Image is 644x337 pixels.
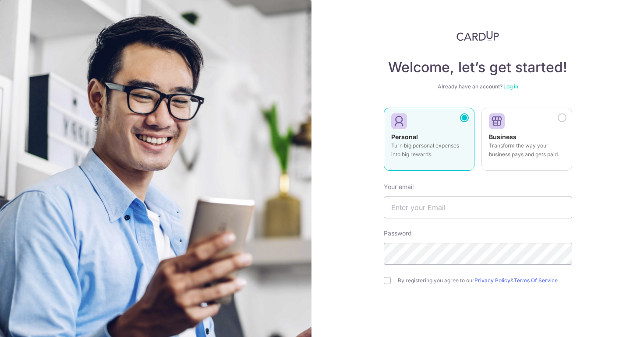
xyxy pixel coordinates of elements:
[384,183,414,191] label: Your email
[514,277,558,284] a: Terms Of Service
[489,141,565,159] p: Transform the way your business pays and gets paid.
[384,83,572,90] div: Already have an account?
[384,197,572,218] input: Enter your Email
[391,133,418,140] strong: Personal
[391,141,467,159] p: Turn big personal expenses into big rewards.
[411,302,545,336] iframe: reCAPTCHA
[384,59,572,76] h4: Welcome, let’s get started!
[481,108,572,176] a: Business Transform the way your business pays and gets paid.
[384,229,412,238] label: Password
[398,277,572,284] label: By registering you agree to our &
[489,133,517,140] strong: Business
[474,277,510,284] a: Privacy Policy
[384,108,474,176] a: Personal Turn big personal expenses into big rewards.
[503,83,518,90] a: Log in
[456,31,499,41] img: CardUp Logo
